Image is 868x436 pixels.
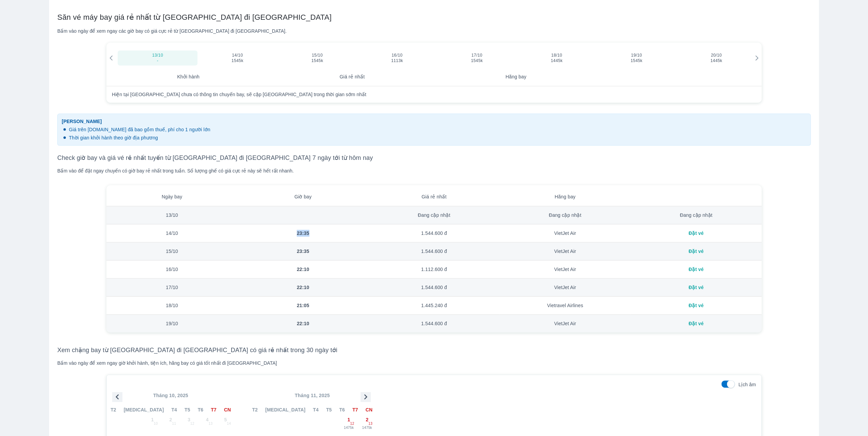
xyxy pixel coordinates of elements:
[62,118,806,125] span: [PERSON_NAME]
[500,188,631,206] th: Hãng bay
[112,92,756,97] div: Hiện tại [GEOGRAPHIC_DATA] chưa có thông tin chuyến bay, sẽ cập [GEOGRAPHIC_DATA] trong thời gian...
[69,126,806,133] p: Giá trên [DOMAIN_NAME] đã bao gồm thuế, phí cho 1 người lớn
[687,58,746,63] span: 1445k
[198,406,203,413] span: T6
[551,52,562,58] span: 18/10
[368,260,499,279] td: 1.112.600 đ
[112,320,232,327] div: 19/10
[112,212,232,219] div: 13/10
[636,266,756,273] div: Đặt vé
[106,188,762,332] table: simple table
[636,302,756,309] div: Đặt vé
[112,248,232,255] div: 15/10
[368,279,499,297] td: 1.544.600 đ
[224,406,231,413] span: CN
[208,58,267,63] span: 1545k
[368,224,499,242] td: 1.544.600 đ
[124,406,164,413] span: [MEDICAL_DATA]
[505,248,625,255] div: VietJet Air
[185,406,190,413] span: T5
[57,167,811,174] div: Bấm vào để đặt ngay chuyến có giờ bay rẻ nhất trong tuần. Số lượng ghế có giá cực rẻ này sẽ hết r...
[738,381,756,388] p: Lịch âm
[57,13,811,22] h2: Săn vé máy bay giá rẻ nhất từ [GEOGRAPHIC_DATA] đi [GEOGRAPHIC_DATA]
[340,425,358,431] span: 1475k
[447,58,506,63] span: 1545k
[106,188,237,206] th: Ngày bay
[288,58,347,63] span: 1545k
[243,284,363,291] div: 22:10
[711,52,722,58] span: 20/10
[340,413,358,432] button: 11475k12
[636,320,756,327] div: Đặt vé
[471,52,482,58] span: 17/10
[366,416,368,423] span: 2
[152,52,163,58] span: 13/10
[348,416,350,423] span: 1
[368,315,499,332] td: 1.544.600 đ
[57,28,811,34] div: Bấm vào ngày để xem ngay các giờ bay có giá cực rẻ từ [GEOGRAPHIC_DATA] đi [GEOGRAPHIC_DATA].
[106,68,270,86] th: Khởi hành
[631,206,762,224] td: Đang cập nhật
[505,320,625,327] div: VietJet Air
[312,52,323,58] span: 15/10
[636,284,756,291] div: Đặt vé
[636,248,756,255] div: Đặt vé
[172,406,177,413] span: T4
[265,406,306,413] span: [MEDICAL_DATA]
[237,188,368,206] th: Giờ bay
[106,68,762,103] table: simple table
[313,406,319,413] span: T4
[392,52,402,58] span: 16/10
[368,188,499,206] th: Giá rẻ nhất
[368,206,499,224] td: Đang cập nhật
[111,406,116,413] span: T2
[112,266,232,273] div: 16/10
[350,421,354,426] span: 12
[505,284,625,291] div: VietJet Air
[112,230,232,237] div: 14/10
[57,346,811,354] h3: Xem chặng bay từ [GEOGRAPHIC_DATA] đi [GEOGRAPHIC_DATA] có giá rẻ nhất trong 30 ngày tới
[243,266,363,273] div: 22:10
[434,68,598,86] th: Hãng bay
[366,406,372,413] span: CN
[358,413,376,432] button: 21475k13
[505,302,625,309] div: Vietravel Airlines
[107,392,235,399] p: Tháng 10, 2025
[243,320,363,327] div: 22:10
[112,284,232,291] div: 17/10
[505,230,625,237] div: VietJet Air
[527,58,586,63] span: 1445k
[358,425,376,431] span: 1475k
[243,230,363,237] div: 23:35
[69,134,806,141] p: Thời gian khởi hành theo giờ địa phương
[368,297,499,315] td: 1.445.240 đ
[270,68,434,86] th: Giá rẻ nhất
[128,58,187,63] span: -
[500,206,631,224] td: Đang cập nhật
[368,242,499,260] td: 1.544.600 đ
[326,406,332,413] span: T5
[368,58,426,63] span: 1113k
[631,52,642,58] span: 19/10
[243,302,363,309] div: 21:05
[57,360,811,366] div: Bấm vào ngày để xem ngay giờ khởi hành, tiện ích, hãng bay có giá tốt nhất đi [GEOGRAPHIC_DATA]
[57,154,811,162] h3: Check giờ bay và giá vé rẻ nhất tuyến từ [GEOGRAPHIC_DATA] đi [GEOGRAPHIC_DATA] 7 ngày tới từ hôm...
[252,406,258,413] span: T2
[607,58,666,63] span: 1545k
[352,406,358,413] span: T7
[636,230,756,237] div: Đặt vé
[112,302,232,309] div: 18/10
[248,392,376,399] p: Tháng 11, 2025
[211,406,216,413] span: T7
[232,52,243,58] span: 14/10
[243,248,363,255] div: 23:35
[505,266,625,273] div: VietJet Air
[339,406,345,413] span: T6
[368,421,372,426] span: 13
